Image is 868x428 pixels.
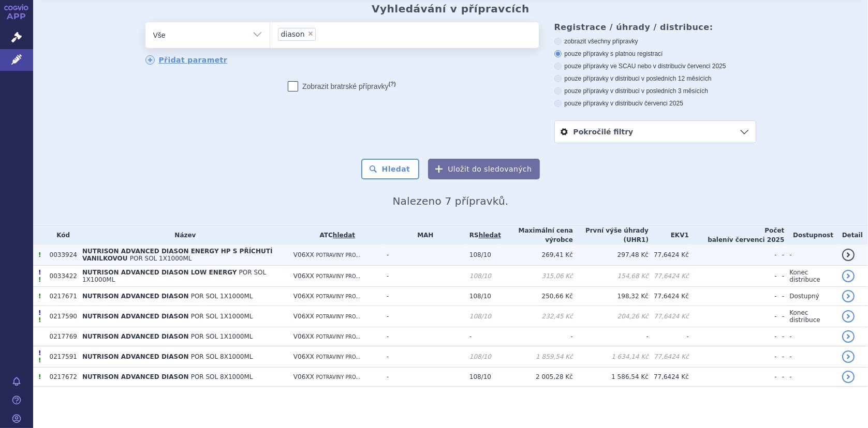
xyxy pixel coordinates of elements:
[501,346,573,368] td: 1 859,54 Kč
[316,294,361,299] span: POTRAVINY PRO...
[82,373,189,380] span: NUTRISON ADVANCED DIASON
[649,327,689,346] td: -
[649,287,689,306] td: 77,6424 Kč
[784,306,836,327] td: Konec distribuce
[784,266,836,287] td: Konec distribuce
[554,74,756,83] label: pouze přípravky v distribuci v posledních 12 měsících
[45,287,77,306] td: 0217671
[381,226,464,244] th: MAH
[573,327,649,346] td: -
[777,346,785,368] td: -
[381,368,464,387] td: -
[77,226,288,244] th: Název
[777,306,785,327] td: -
[191,293,253,300] span: POR SOL 1X1000ML
[130,255,192,262] span: POR SOL 1X1000ML
[381,346,464,368] td: -
[649,244,689,266] td: 77,6424 Kč
[689,368,777,387] td: -
[45,226,77,244] th: Kód
[45,306,77,327] td: 0217590
[501,306,573,327] td: 232,45 Kč
[45,244,77,266] td: 0033924
[307,30,314,37] span: ×
[842,249,855,261] a: detail
[777,287,785,306] td: -
[191,353,253,360] span: POR SOL 8X1000ML
[191,313,253,320] span: POR SOL 1X1000ML
[777,327,785,346] td: -
[573,244,649,266] td: 297,48 Kč
[428,159,540,179] button: Uložit do sledovaných
[38,269,41,276] span: Poslední data tohoto produktu jsou ze SCAU platného k 01.01.2025.
[573,368,649,387] td: 1 586,54 Kč
[554,87,756,95] label: pouze přípravky v distribuci v posledních 3 měsících
[38,309,41,316] span: Poslední data tohoto produktu jsou ze SCAU platného k 01.07.2025.
[38,316,41,324] span: Tento přípravek má více úhrad.
[689,287,777,306] td: -
[554,99,756,108] label: pouze přípravky v distribuci
[82,353,189,360] span: NUTRISON ADVANCED DIASON
[649,226,689,244] th: EKV1
[38,373,41,380] span: Tento přípravek má více úhrad.
[777,266,785,287] td: -
[464,226,501,244] th: RS
[689,244,777,266] td: -
[82,269,266,283] span: POR SOL 1X1000ML
[191,333,253,340] span: POR SOL 1X1000ML
[784,368,836,387] td: -
[38,251,41,258] span: Tento přípravek má více úhrad.
[316,252,361,258] span: POTRAVINY PRO...
[191,373,253,380] span: POR SOL 8X1000ML
[293,373,314,380] span: V06XX
[82,333,189,340] span: NUTRISON ADVANCED DIASON
[316,354,361,360] span: POTRAVINY PRO...
[649,346,689,368] td: 77,6424 Kč
[469,251,491,258] span: 108/10
[372,3,529,15] h2: Vyhledávání v přípravcích
[45,266,77,287] td: 0033422
[842,330,855,343] a: detail
[784,327,836,346] td: -
[316,374,361,380] span: POTRAVINY PRO...
[469,373,491,380] span: 108/10
[38,276,41,283] span: Tento přípravek má více úhrad.
[573,287,649,306] td: 198,32 Kč
[784,346,836,368] td: -
[649,306,689,327] td: 77,6424 Kč
[501,244,573,266] td: 269,41 Kč
[469,353,491,360] span: 108/10
[319,27,325,40] input: diason
[649,368,689,387] td: 77,6424 Kč
[501,327,573,346] td: -
[683,63,726,70] span: v červenci 2025
[381,287,464,306] td: -
[573,306,649,327] td: 204,26 Kč
[361,159,420,179] button: Hledat
[501,368,573,387] td: 2 005,28 Kč
[281,30,305,38] span: diason
[82,313,189,320] span: NUTRISON ADVANCED DIASON
[293,293,314,300] span: V06XX
[501,226,573,244] th: Maximální cena výrobce
[38,293,41,300] span: Tento přípravek má více úhrad.
[469,293,491,300] span: 108/10
[45,327,77,346] td: 0217769
[381,266,464,287] td: -
[554,37,756,45] label: zobrazit všechny přípravky
[554,22,756,32] h3: Registrace / úhrady / distribuce:
[837,226,868,244] th: Detail
[469,313,491,320] span: 108/10
[316,314,361,319] span: POTRAVINY PRO...
[842,350,855,363] a: detail
[689,266,777,287] td: -
[381,306,464,327] td: -
[381,327,464,346] td: -
[501,266,573,287] td: 315,06 Kč
[145,55,228,65] a: Přidat parametr
[689,306,777,327] td: -
[784,244,836,266] td: -
[38,349,41,357] span: Poslední data tohoto produktu jsou ze SCAU platného k 01.01.2025.
[288,81,396,91] label: Zobrazit bratrské přípravky
[82,248,272,262] span: NUTRISON ADVANCED DIASON ENERGY HP S PŘÍCHUTÍ VANILKOVOU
